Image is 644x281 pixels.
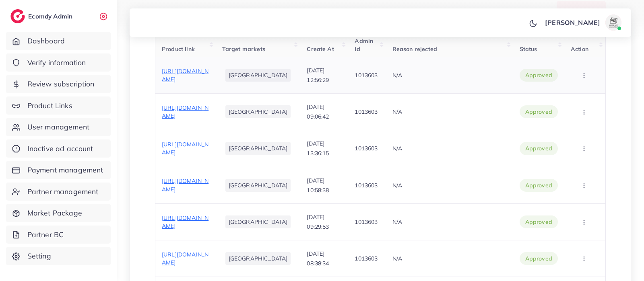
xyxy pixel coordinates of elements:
span: Product Links [27,101,72,111]
span: approved [525,71,552,79]
a: Product Links [6,96,111,115]
a: Partner BC [6,226,111,244]
span: N/A [392,72,402,79]
a: Inactive ad account [6,139,111,158]
span: Inactive ad account [27,144,93,154]
a: Dashboard [6,32,111,50]
span: [URL][DOMAIN_NAME] [162,177,208,193]
span: Review subscription [27,79,95,89]
p: 1013603 [355,70,378,80]
a: logoEcomdy Admin [10,9,74,23]
span: Partner BC [27,230,64,240]
span: User management [27,122,89,132]
p: 1013603 [355,217,378,227]
a: User management [6,118,111,136]
span: Create At [307,45,334,53]
p: 1013603 [355,107,378,117]
span: approved [525,181,552,189]
p: [DATE] 09:06:42 [307,102,342,121]
span: Setting [27,251,51,261]
a: Verify information [6,53,111,72]
span: N/A [392,145,402,152]
span: Product link [162,45,195,53]
li: [GEOGRAPHIC_DATA] [225,69,291,82]
span: Payment management [27,165,103,175]
p: [DATE] 12:56:29 [307,66,342,85]
p: 1013603 [355,180,378,190]
li: [GEOGRAPHIC_DATA] [225,179,291,192]
span: [URL][DOMAIN_NAME] [162,214,208,230]
span: N/A [392,108,402,115]
a: [PERSON_NAME]avatar [541,14,625,31]
a: Review subscription [6,75,111,93]
a: Partner management [6,183,111,201]
p: [DATE] 09:29:53 [307,212,342,232]
li: [GEOGRAPHIC_DATA] [225,252,291,265]
p: [DATE] 13:36:15 [307,139,342,158]
span: [URL][DOMAIN_NAME] [162,68,208,83]
span: N/A [392,218,402,226]
span: N/A [392,182,402,189]
a: Payment management [6,161,111,179]
span: approved [525,254,552,263]
a: Setting [6,247,111,265]
h2: Ecomdy Admin [28,12,74,20]
p: [DATE] 08:38:34 [307,249,342,268]
span: Target markets [222,45,265,53]
p: [DATE] 10:58:38 [307,176,342,195]
span: approved [525,218,552,226]
span: [URL][DOMAIN_NAME] [162,251,208,266]
li: [GEOGRAPHIC_DATA] [225,142,291,155]
li: [GEOGRAPHIC_DATA] [225,105,291,118]
span: [URL][DOMAIN_NAME] [162,104,208,119]
p: 1013603 [355,144,378,153]
img: logo [10,9,25,23]
p: [PERSON_NAME] [545,18,600,27]
span: Admin Id [355,37,373,53]
span: Reason rejected [392,45,437,53]
p: 1013603 [355,254,378,263]
img: avatar [605,14,621,31]
a: Market Package [6,204,111,222]
span: [URL][DOMAIN_NAME] [162,141,208,156]
span: Verify information [27,57,86,68]
span: Action [571,45,588,53]
span: Partner management [27,187,99,197]
span: Status [520,45,537,53]
li: [GEOGRAPHIC_DATA] [225,215,291,228]
span: approved [525,144,552,152]
span: N/A [392,255,402,262]
span: approved [525,108,552,116]
span: Market Package [27,208,82,218]
span: Dashboard [27,36,65,46]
